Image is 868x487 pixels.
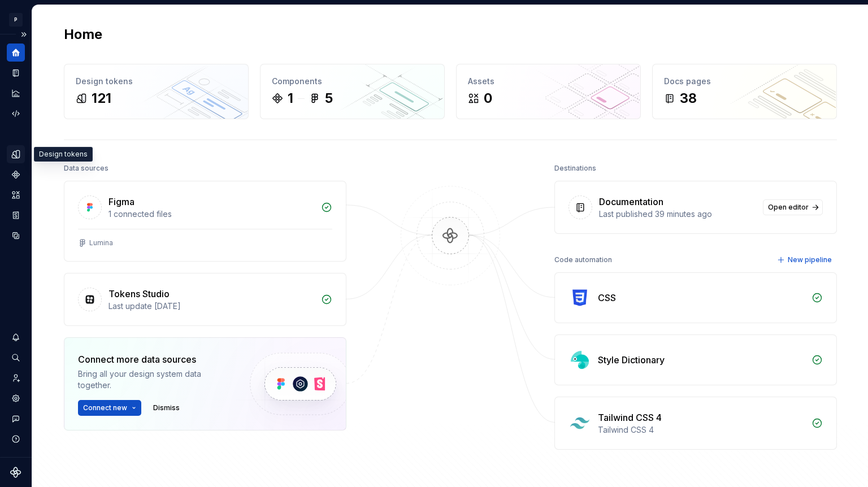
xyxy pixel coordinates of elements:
button: Expand sidebar [16,27,32,42]
a: Invite team [7,369,25,387]
a: Assets [7,186,25,204]
a: Components [7,166,25,184]
div: 0 [484,89,492,107]
div: Components [272,76,433,87]
button: Search ⌘K [7,349,25,367]
button: New pipeline [774,252,837,268]
a: Assets0 [456,64,641,119]
div: 1 connected files [108,208,314,220]
div: Documentation [599,195,663,208]
div: Tokens Studio [108,287,170,301]
div: 1 [288,89,293,107]
div: Tailwind CSS 4 [598,411,662,424]
a: Analytics [7,84,25,102]
a: Home [7,44,25,62]
span: Connect new [83,403,127,412]
a: Design tokens121 [64,64,249,119]
span: Open editor [768,203,809,212]
div: 5 [325,89,333,107]
div: Design tokens [76,76,237,87]
div: Docs pages [664,76,825,87]
div: 38 [680,89,697,107]
a: Documentation [7,64,25,82]
h2: Home [64,25,102,44]
span: Dismiss [153,403,180,412]
a: Data sources [7,227,25,245]
div: Destinations [554,160,596,176]
span: New pipeline [788,255,832,264]
div: Last update [DATE] [108,301,314,312]
div: Tailwind CSS 4 [598,424,805,436]
a: Open editor [763,199,823,215]
a: Tokens StudioLast update [DATE] [64,273,346,326]
svg: Supernova Logo [10,467,21,478]
div: Data sources [64,160,108,176]
div: Code automation [554,252,612,268]
div: Assets [468,76,629,87]
a: Settings [7,389,25,407]
a: Components15 [260,64,445,119]
button: Dismiss [148,400,185,416]
div: Lumina [89,238,113,247]
a: Design tokens [7,145,25,163]
div: P [9,13,23,27]
div: CSS [598,291,616,305]
div: 121 [92,89,111,107]
button: Connect new [78,400,141,416]
a: Storybook stories [7,206,25,224]
button: Contact support [7,410,25,428]
button: Notifications [7,328,25,346]
button: P [2,7,29,32]
div: Connect more data sources [78,353,231,366]
a: Code automation [7,105,25,123]
a: Figma1 connected filesLumina [64,181,346,262]
a: Docs pages38 [652,64,837,119]
div: Design tokens [34,147,93,162]
div: Style Dictionary [598,353,665,367]
div: Last published 39 minutes ago [599,208,756,220]
div: Bring all your design system data together. [78,368,231,391]
div: Figma [108,195,134,208]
